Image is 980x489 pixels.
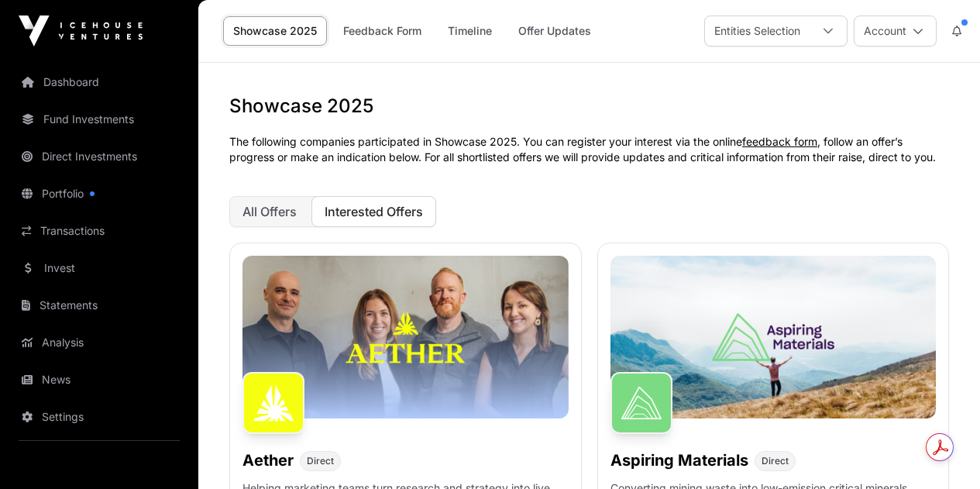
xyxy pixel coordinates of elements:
a: Statements [12,288,186,322]
h1: Aether [242,449,294,471]
img: Aspiring Materials [610,372,672,434]
button: All Offers [229,196,310,227]
a: Showcase 2025 [223,16,327,46]
button: Account [854,15,937,46]
a: Invest [12,251,186,285]
h1: Aspiring Materials [610,449,748,471]
img: Aspiring-Banner.jpg [610,256,937,418]
img: Aether [242,372,304,434]
a: feedback form [742,135,817,148]
p: The following companies participated in Showcase 2025. You can register your interest via the onl... [229,134,949,165]
a: Analysis [12,325,186,360]
a: Timeline [438,16,502,46]
a: Feedback Form [333,16,432,46]
a: Dashboard [12,65,186,99]
a: Portfolio [12,177,186,211]
a: Offer Updates [508,16,601,46]
a: Direct Investments [12,139,186,174]
a: Transactions [12,214,186,248]
div: Entities Selection [705,16,810,46]
span: Direct [307,455,334,467]
a: Fund Investments [12,102,186,136]
span: Interested Offers [325,204,423,219]
h1: Showcase 2025 [229,94,949,119]
span: All Offers [242,204,297,219]
img: Aether-Banner.jpg [242,256,569,418]
button: Interested Offers [311,196,436,227]
a: News [12,363,186,397]
a: Settings [12,400,186,434]
span: Direct [762,455,789,467]
img: Icehouse Ventures Logo [19,15,143,46]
